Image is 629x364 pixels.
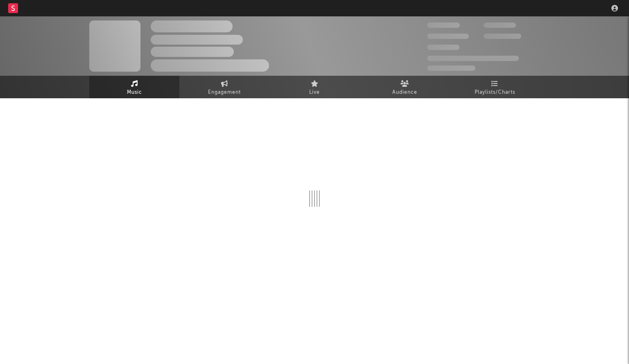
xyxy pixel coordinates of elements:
span: 100,000 [427,45,459,50]
span: Engagement [208,88,241,97]
span: Music [127,88,142,97]
a: Music [89,76,179,98]
a: Engagement [179,76,269,98]
span: Jump Score: 85.0 [427,66,475,71]
span: 50,000,000 Monthly Listeners [427,56,519,61]
span: Playlists/Charts [475,88,515,97]
span: 300,000 [427,23,460,28]
span: 100,000 [484,23,516,28]
span: Live [309,88,320,97]
span: 1,000,000 [484,34,521,39]
a: Audience [360,76,450,98]
span: Audience [392,88,417,97]
a: Playlists/Charts [450,76,540,98]
a: Live [269,76,360,98]
span: 50,000,000 [427,34,469,39]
